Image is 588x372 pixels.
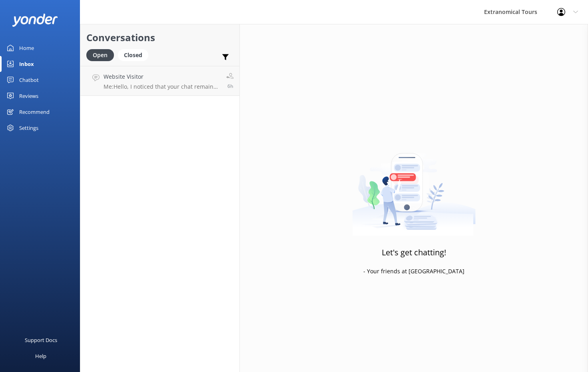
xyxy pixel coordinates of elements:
[19,40,34,56] div: Home
[12,14,58,27] img: yonder-white-logo.png
[86,50,118,59] a: Open
[19,120,38,136] div: Settings
[35,348,46,364] div: Help
[104,83,220,90] p: Me: Hello, I noticed that your chat remains open, but inactive. I will close this live chat for n...
[382,246,446,259] h3: Let's get chatting!
[25,332,57,348] div: Support Docs
[118,49,148,61] div: Closed
[19,104,50,120] div: Recommend
[19,72,39,88] div: Chatbot
[118,50,152,59] a: Closed
[352,136,476,236] img: artwork of a man stealing a conversation from at giant smartphone
[86,30,233,45] h2: Conversations
[363,267,464,276] p: - Your friends at [GEOGRAPHIC_DATA]
[19,88,38,104] div: Reviews
[80,66,239,96] a: Website VisitorMe:Hello, I noticed that your chat remains open, but inactive. I will close this l...
[19,56,34,72] div: Inbox
[227,83,233,90] span: Aug 31 2025 09:56pm (UTC -07:00) America/Tijuana
[104,72,220,81] h4: Website Visitor
[86,49,114,61] div: Open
